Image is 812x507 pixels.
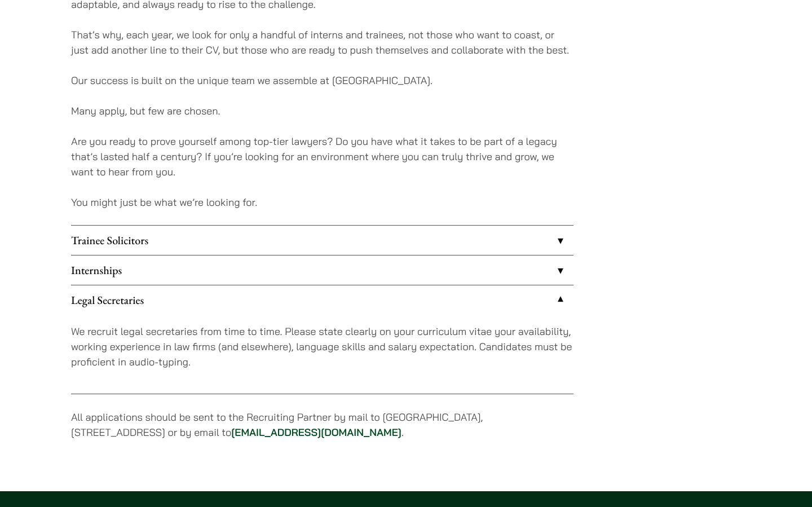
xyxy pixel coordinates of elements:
p: All applications should be sent to the Recruiting Partner by mail to [GEOGRAPHIC_DATA], [STREET_A... [71,409,573,440]
p: Our success is built on the unique team we assemble at [GEOGRAPHIC_DATA]. [71,73,573,88]
a: Legal Secretaries [71,285,573,315]
p: Many apply, but few are chosen. [71,103,573,118]
a: [EMAIL_ADDRESS][DOMAIN_NAME] [231,426,401,439]
a: Trainee Solicitors [71,226,573,255]
div: Legal Secretaries [71,315,573,394]
a: Internships [71,255,573,285]
p: Are you ready to prove yourself among top-tier lawyers? Do you have what it takes to be part of a... [71,134,573,179]
p: You might just be what we’re looking for. [71,195,573,210]
p: That’s why, each year, we look for only a handful of interns and trainees, not those who want to ... [71,27,573,58]
p: We recruit legal secretaries from time to time. Please state clearly on your curriculum vitae you... [71,324,573,369]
